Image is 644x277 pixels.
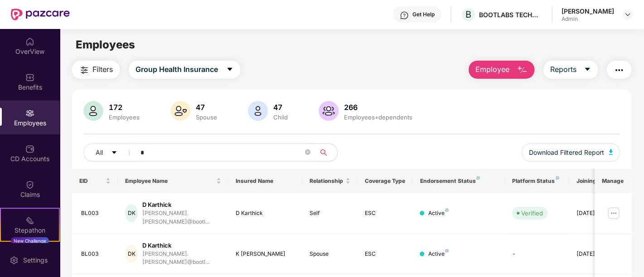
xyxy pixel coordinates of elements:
[302,169,358,193] th: Relationship
[505,234,569,275] td: -
[107,114,141,121] div: Employees
[142,241,221,250] div: D Karthick
[562,7,614,15] div: [PERSON_NAME]
[142,201,221,209] div: D Karthick
[248,101,268,121] img: svg+xml;base64,PHN2ZyB4bWxucz0iaHR0cDovL3d3dy53My5vcmcvMjAwMC9zdmciIHhtbG5zOnhsaW5rPSJodHRwOi8vd3...
[11,237,49,244] div: New Challenge
[129,61,240,79] button: Group Health Insurancecaret-down
[81,250,111,258] div: BL003
[118,169,228,193] th: Employee Name
[25,37,34,46] img: svg+xml;base64,PHN2ZyBpZD0iSG9tZSIgeG1sbnM9Imh0dHA6Ly93d3cudzMub3JnLzIwMDAvc3ZnIiB3aWR0aD0iMjAiIG...
[92,64,113,75] span: Filters
[83,143,139,162] button: Allcaret-down
[125,245,138,263] div: DK
[310,177,344,185] span: Relationship
[76,38,135,51] span: Employees
[475,64,509,75] span: Employee
[428,209,449,218] div: Active
[556,176,559,180] img: svg+xml;base64,PHN2ZyB4bWxucz0iaHR0cDovL3d3dy53My5vcmcvMjAwMC9zdmciIHdpZHRoPSI4IiBoZWlnaHQ9IjgiIH...
[319,101,339,121] img: svg+xml;base64,PHN2ZyB4bWxucz0iaHR0cDovL3d3dy53My5vcmcvMjAwMC9zdmciIHhtbG5zOnhsaW5rPSJodHRwOi8vd3...
[595,169,631,193] th: Manage
[107,103,141,112] div: 172
[136,64,218,75] span: Group Health Insurance
[315,149,333,156] span: search
[1,226,59,235] div: Stepathon
[142,209,221,226] div: [PERSON_NAME].[PERSON_NAME]@bootl...
[550,64,576,75] span: Reports
[25,144,34,153] img: svg+xml;base64,PHN2ZyBpZD0iQ0RfQWNjb3VudHMiIGRhdGEtbmFtZT0iQ0QgQWNjb3VudHMiIHhtbG5zPSJodHRwOi8vd3...
[428,250,449,258] div: Active
[576,209,617,218] div: [DATE]
[358,169,413,193] th: Coverage Type
[310,209,350,218] div: Self
[412,11,435,18] div: Get Help
[609,149,613,155] img: svg+xml;base64,PHN2ZyB4bWxucz0iaHR0cDovL3d3dy53My5vcmcvMjAwMC9zdmciIHhtbG5zOnhsaW5rPSJodHRwOi8vd3...
[72,169,118,193] th: EID
[125,177,214,185] span: Employee Name
[25,73,34,82] img: svg+xml;base64,PHN2ZyBpZD0iQmVuZWZpdHMiIHhtbG5zPSJodHRwOi8vd3d3LnczLm9yZy8yMDAwL3N2ZyIgd2lkdGg9Ij...
[20,256,50,265] div: Settings
[342,114,414,121] div: Employees+dependents
[310,250,350,258] div: Spouse
[522,143,620,162] button: Download Filtered Report
[83,101,103,121] img: svg+xml;base64,PHN2ZyB4bWxucz0iaHR0cDovL3d3dy53My5vcmcvMjAwMC9zdmciIHhtbG5zOnhsaW5rPSJodHRwOi8vd3...
[465,9,471,20] span: B
[576,250,617,258] div: [DATE]
[271,114,290,121] div: Child
[10,256,19,265] img: svg+xml;base64,PHN2ZyBpZD0iU2V0dGluZy0yMHgyMCIgeG1sbnM9Imh0dHA6Ly93d3cudzMub3JnLzIwMDAvc3ZnIiB3aW...
[236,209,295,218] div: D Karthick
[517,65,528,76] img: svg+xml;base64,PHN2ZyB4bWxucz0iaHR0cDovL3d3dy53My5vcmcvMjAwMC9zdmciIHhtbG5zOnhsaW5rPSJodHRwOi8vd3...
[96,148,103,158] span: All
[445,208,449,212] img: svg+xml;base64,PHN2ZyB4bWxucz0iaHR0cDovL3d3dy53My5vcmcvMjAwMC9zdmciIHdpZHRoPSI4IiBoZWlnaHQ9IjgiIH...
[170,101,190,121] img: svg+xml;base64,PHN2ZyB4bWxucz0iaHR0cDovL3d3dy53My5vcmcvMjAwMC9zdmciIHhtbG5zOnhsaW5rPSJodHRwOi8vd3...
[479,10,542,19] div: BOOTLABS TECHNOLOGIES PRIVATE LIMITED
[521,209,543,218] div: Verified
[81,209,111,218] div: BL003
[305,149,310,155] span: close-circle
[11,9,70,20] img: New Pazcare Logo
[512,177,562,185] div: Platform Status
[529,148,604,158] span: Download Filtered Report
[606,206,621,220] img: manageButton
[111,149,117,157] span: caret-down
[584,66,591,74] span: caret-down
[400,11,409,20] img: svg+xml;base64,PHN2ZyBpZD0iSGVscC0zMngzMiIgeG1sbnM9Imh0dHA6Ly93d3cudzMub3JnLzIwMDAvc3ZnIiB3aWR0aD...
[614,65,625,76] img: svg+xml;base64,PHN2ZyB4bWxucz0iaHR0cDovL3d3dy53My5vcmcvMjAwMC9zdmciIHdpZHRoPSIyNCIgaGVpZ2h0PSIyNC...
[125,204,138,222] div: DK
[226,66,233,74] span: caret-down
[476,176,480,180] img: svg+xml;base64,PHN2ZyB4bWxucz0iaHR0cDovL3d3dy53My5vcmcvMjAwMC9zdmciIHdpZHRoPSI4IiBoZWlnaHQ9IjgiIH...
[194,114,219,121] div: Spouse
[236,250,295,258] div: K [PERSON_NAME]
[420,177,497,185] div: Endorsement Status
[305,148,310,157] span: close-circle
[25,216,34,225] img: svg+xml;base64,PHN2ZyB4bWxucz0iaHR0cDovL3d3dy53My5vcmcvMjAwMC9zdmciIHdpZHRoPSIyMSIgaGVpZ2h0PSIyMC...
[228,169,302,193] th: Insured Name
[271,103,290,112] div: 47
[25,109,34,118] img: svg+xml;base64,PHN2ZyBpZD0iRW1wbG95ZWVzIiB4bWxucz0iaHR0cDovL3d3dy53My5vcmcvMjAwMC9zdmciIHdpZHRoPS...
[543,61,598,79] button: Reportscaret-down
[72,61,120,79] button: Filters
[562,15,614,23] div: Admin
[365,209,406,218] div: ESC
[315,143,338,162] button: search
[194,103,219,112] div: 47
[79,177,104,185] span: EID
[445,249,449,253] img: svg+xml;base64,PHN2ZyB4bWxucz0iaHR0cDovL3d3dy53My5vcmcvMjAwMC9zdmciIHdpZHRoPSI4IiBoZWlnaHQ9IjgiIH...
[365,250,406,258] div: ESC
[342,103,414,112] div: 266
[569,169,625,193] th: Joining Date
[25,180,34,189] img: svg+xml;base64,PHN2ZyBpZD0iQ2xhaW0iIHhtbG5zPSJodHRwOi8vd3d3LnczLm9yZy8yMDAwL3N2ZyIgd2lkdGg9IjIwIi...
[142,250,221,267] div: [PERSON_NAME].[PERSON_NAME]@bootl...
[79,65,90,76] img: svg+xml;base64,PHN2ZyB4bWxucz0iaHR0cDovL3d3dy53My5vcmcvMjAwMC9zdmciIHdpZHRoPSIyNCIgaGVpZ2h0PSIyNC...
[624,11,631,18] img: svg+xml;base64,PHN2ZyBpZD0iRHJvcGRvd24tMzJ4MzIiIHhtbG5zPSJodHRwOi8vd3d3LnczLm9yZy8yMDAwL3N2ZyIgd2...
[469,61,534,79] button: Employee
